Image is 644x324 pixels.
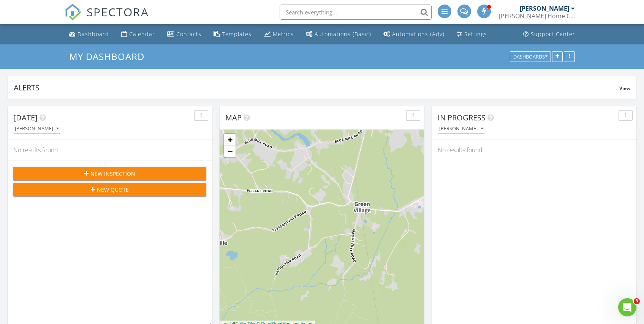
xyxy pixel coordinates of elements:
[8,140,212,160] div: No results found
[454,27,490,41] a: Settings
[510,51,551,62] button: Dashboards
[438,124,485,134] button: [PERSON_NAME]
[520,5,569,12] div: [PERSON_NAME]
[438,112,486,123] span: In Progress
[513,54,547,59] div: Dashboards
[531,30,575,38] div: Support Center
[15,126,59,131] div: [PERSON_NAME]
[303,27,374,41] a: Automations (Basic)
[224,145,236,157] a: Zoom out
[224,134,236,145] a: Zoom in
[118,27,158,41] a: Calendar
[499,12,575,20] div: Merson Home Consulting
[222,30,252,38] div: Templates
[129,30,155,38] div: Calendar
[392,30,445,38] div: Automations (Adv)
[273,30,294,38] div: Metrics
[261,27,297,41] a: Metrics
[380,27,448,41] a: Automations (Advanced)
[464,30,487,38] div: Settings
[66,27,112,41] a: Dashboard
[210,27,255,41] a: Templates
[618,298,636,316] iframe: Intercom live chat
[13,183,206,196] button: New Quote
[619,85,630,92] span: View
[13,167,206,180] button: New Inspection
[65,4,81,21] img: The Best Home Inspection Software - Spectora
[78,30,109,38] div: Dashboard
[87,4,149,20] span: SPECTORA
[439,126,483,131] div: [PERSON_NAME]
[90,170,135,178] span: New Inspection
[69,50,151,63] a: My Dashboard
[164,27,204,41] a: Contacts
[280,5,432,20] input: Search everything...
[65,10,149,26] a: SPECTORA
[176,30,201,38] div: Contacts
[14,82,619,93] div: Alerts
[634,298,640,304] span: 3
[13,112,38,123] span: [DATE]
[520,27,578,41] a: Support Center
[432,140,636,160] div: No results found
[13,124,60,134] button: [PERSON_NAME]
[315,30,371,38] div: Automations (Basic)
[97,186,129,194] span: New Quote
[225,112,242,123] span: Map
